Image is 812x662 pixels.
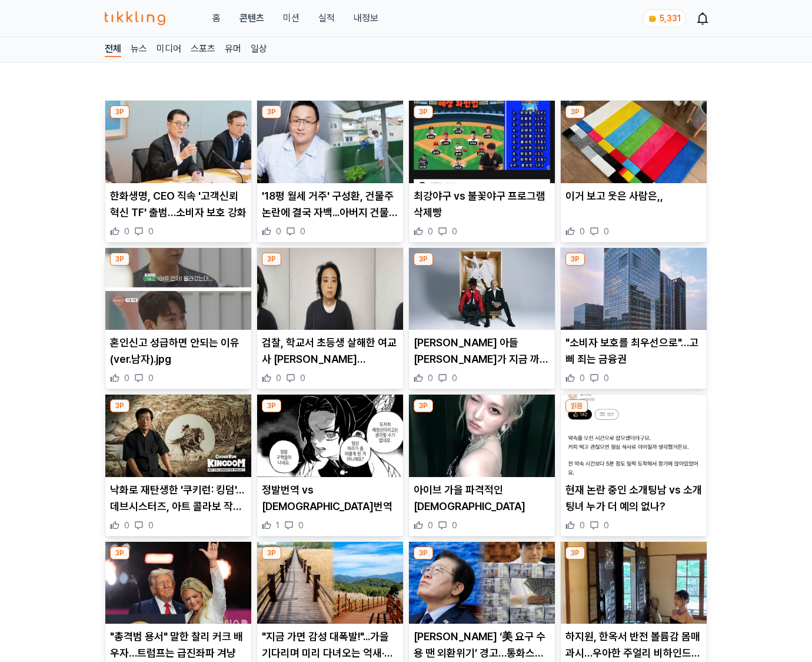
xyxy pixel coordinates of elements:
[580,372,585,384] span: 0
[262,547,281,560] div: 3P
[561,248,707,330] img: "소비자 보호를 최우선으로"…고삐 죄는 금융권
[110,188,247,221] p: 한화생명, CEO 직속 '고객신뢰혁신 TF' 출범…소비자 보호 강화
[565,399,588,412] div: 읽음
[105,247,252,390] div: 3P 혼인신고 성급하면 안되는 이유(ver.남자).jpg 혼인신고 성급하면 안되는 이유(ver.남자).jpg 0 0
[565,482,702,515] p: 현재 논란 중인 소개팅남 vs 소개팅녀 누가 더 예의 없나?
[239,11,264,25] a: 콘텐츠
[148,519,154,531] span: 0
[643,9,684,27] a: coin 5,331
[604,372,609,384] span: 0
[105,11,165,25] img: 티끌링
[148,372,154,384] span: 0
[414,399,433,412] div: 3P
[276,226,281,237] span: 0
[110,547,129,560] div: 3P
[110,105,129,118] div: 3P
[110,253,129,266] div: 3P
[604,519,609,531] span: 0
[409,542,555,624] img: 이재명 ‘美 요구 수용 땐 외환위기’ 경고…통화스와프 없이 관세결정하면 참사 터질수도(+관세, 금융위기, IMF)
[565,335,702,368] p: "소비자 보호를 최우선으로"…고삐 죄는 금융권
[408,394,555,537] div: 3P 아이브 가을 파격적인 의상 아이브 가을 파격적인 [DEMOGRAPHIC_DATA] 0 0
[428,519,433,531] span: 0
[124,226,129,237] span: 0
[110,399,129,412] div: 3P
[131,42,147,57] a: 뉴스
[565,628,702,661] p: 하지원, 한옥서 반전 볼륨감 몸매 과시…우아한 주얼리 비하인드컷 공개
[414,188,550,221] p: 최강야구 vs 불꽃야구 프로그램 삭제빵
[124,519,129,531] span: 0
[580,226,585,237] span: 0
[561,542,707,624] img: 하지원, 한옥서 반전 볼륨감 몸매 과시…우아한 주얼리 비하인드컷 공개
[157,42,181,57] a: 미디어
[561,395,707,477] img: 현재 논란 중인 소개팅남 vs 소개팅녀 누가 더 예의 없나?
[105,542,251,624] img: "총격범 용서" 말한 찰리 커크 배우자…트럼프는 급진좌파 겨냥
[409,101,555,183] img: 최강야구 vs 불꽃야구 프로그램 삭제빵
[212,11,221,25] a: 홈
[414,547,433,560] div: 3P
[300,372,305,384] span: 0
[191,42,215,57] a: 스포츠
[414,335,550,368] p: [PERSON_NAME] 아들 [PERSON_NAME]가 지금 까이는 이유
[414,105,433,118] div: 3P
[565,253,585,266] div: 3P
[148,226,154,237] span: 0
[105,395,251,477] img: 낙화로 재탄생한 '쿠키런: 킹덤'…데브시스터즈, 아트 콜라보 작품 공개
[408,100,555,243] div: 3P 최강야구 vs 불꽃야구 프로그램 삭제빵 최강야구 vs 불꽃야구 프로그램 삭제빵 0 0
[560,394,707,537] div: 읽음 현재 논란 중인 소개팅남 vs 소개팅녀 누가 더 예의 없나? 현재 논란 중인 소개팅남 vs 소개팅녀 누가 더 예의 없나? 0 0
[262,105,281,118] div: 3P
[409,248,555,330] img: 윌 스미스 아들 제이든 스미스가 지금 까이는 이유
[580,519,585,531] span: 0
[565,547,585,560] div: 3P
[251,42,267,57] a: 일상
[414,628,550,661] p: [PERSON_NAME] ‘美 요구 수용 땐 외환위기’ 경고…통화스와프 없이 관세결정하면 참사 터질수도(+관세, 금융위기, IMF)
[262,628,398,661] p: "지금 가면 감성 대폭발!"...가을 기다리며 미리 다녀오는 억새·갈대밭 명소 BEST 4 추천
[105,101,251,183] img: 한화생명, CEO 직속 '고객신뢰혁신 TF' 출범…소비자 보호 강화
[257,100,404,243] div: 3P '18평 월세 거주' 구성환, 건물주 논란에 결국 자백...아버지 건물 증여받아(+나혼산,유퀴즈,꽃분이) '18평 월세 거주' 구성환, 건물주 논란에 결국 자백...아버...
[124,372,129,384] span: 0
[105,248,251,330] img: 혼인신고 성급하면 안되는 이유(ver.남자).jpg
[561,101,707,183] img: 이거 보고 웃은 사람은,,
[257,395,403,477] img: 정발번역 vs 불법번역
[414,253,433,266] div: 3P
[660,14,681,23] span: 5,331
[262,482,398,515] p: 정발번역 vs [DEMOGRAPHIC_DATA]번역
[409,395,555,477] img: 아이브 가을 파격적인 의상
[428,226,433,237] span: 0
[110,482,247,515] p: 낙화로 재탄생한 '쿠키런: 킹덤'…데브시스터즈, 아트 콜라보 작품 공개
[428,372,433,384] span: 0
[276,372,281,384] span: 0
[105,394,252,537] div: 3P 낙화로 재탄생한 '쿠키런: 킹덤'…데브시스터즈, 아트 콜라보 작품 공개 낙화로 재탄생한 '쿠키런: 킹덤'…데브시스터즈, 아트 콜라보 작품 공개 0 0
[283,11,299,25] button: 미션
[318,11,335,25] a: 실적
[110,628,247,661] p: "총격범 용서" 말한 찰리 커크 배우자…트럼프는 급진좌파 겨냥
[604,226,609,237] span: 0
[648,14,657,24] img: coin
[298,519,304,531] span: 0
[408,247,555,390] div: 3P 윌 스미스 아들 제이든 스미스가 지금 까이는 이유 [PERSON_NAME] 아들 [PERSON_NAME]가 지금 까이는 이유 0 0
[257,247,404,390] div: 3P 검찰, 학교서 초등생 살해한 여교사 명재완 '사형 구형' 검찰, 학교서 초등생 살해한 여교사 [PERSON_NAME] '[PERSON_NAME] [PERSON_NAME]...
[262,335,398,368] p: 검찰, 학교서 초등생 살해한 여교사 [PERSON_NAME] '[PERSON_NAME] [PERSON_NAME]'
[565,188,702,204] p: 이거 보고 웃은 사람은,,
[257,101,403,183] img: '18평 월세 거주' 구성환, 건물주 논란에 결국 자백...아버지 건물 증여받아(+나혼산,유퀴즈,꽃분이)
[262,188,398,221] p: '18평 월세 거주' 구성환, 건물주 논란에 결국 자백...아버지 건물 증여받아(+[PERSON_NAME],[PERSON_NAME],[PERSON_NAME])
[262,399,281,412] div: 3P
[105,42,121,57] a: 전체
[560,100,707,243] div: 3P 이거 보고 웃은 사람은,, 이거 보고 웃은 사람은,, 0 0
[354,11,378,25] a: 내정보
[452,226,457,237] span: 0
[276,519,279,531] span: 1
[414,482,550,515] p: 아이브 가을 파격적인 [DEMOGRAPHIC_DATA]
[262,253,281,266] div: 3P
[452,372,457,384] span: 0
[110,335,247,368] p: 혼인신고 성급하면 안되는 이유(ver.남자).jpg
[560,247,707,390] div: 3P "소비자 보호를 최우선으로"…고삐 죄는 금융권 "소비자 보호를 최우선으로"…고삐 죄는 금융권 0 0
[257,542,403,624] img: "지금 가면 감성 대폭발!"...가을 기다리며 미리 다녀오는 억새·갈대밭 명소 BEST 4 추천
[300,226,305,237] span: 0
[452,519,457,531] span: 0
[225,42,241,57] a: 유머
[257,394,404,537] div: 3P 정발번역 vs 불법번역 정발번역 vs [DEMOGRAPHIC_DATA]번역 1 0
[257,248,403,330] img: 검찰, 학교서 초등생 살해한 여교사 명재완 '사형 구형'
[565,105,585,118] div: 3P
[105,100,252,243] div: 3P 한화생명, CEO 직속 '고객신뢰혁신 TF' 출범…소비자 보호 강화 한화생명, CEO 직속 '고객신뢰혁신 TF' 출범…소비자 보호 강화 0 0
